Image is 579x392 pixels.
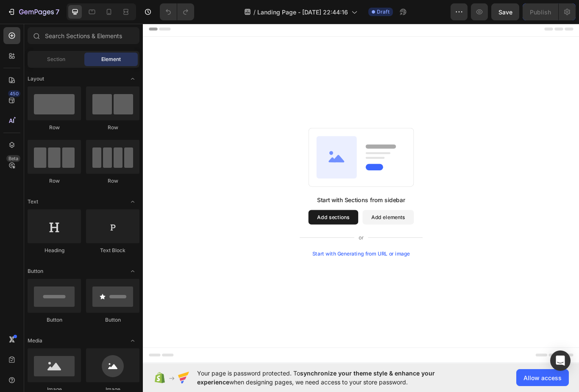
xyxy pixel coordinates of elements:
div: Start with Sections from sidebar [203,203,306,213]
div: 450 [8,90,20,97]
span: Button [28,267,43,275]
span: / [253,8,256,17]
div: Open Intercom Messenger [550,350,571,371]
div: Button [86,316,139,324]
input: Search Sections & Elements [28,27,139,44]
span: Layout [28,75,44,83]
span: Save [498,8,512,16]
button: Allow access [516,369,569,386]
button: 7 [3,3,63,20]
p: 7 [56,7,59,17]
div: Row [28,124,81,131]
div: Button [28,316,81,324]
span: Toggle open [126,195,139,209]
button: Publish [523,3,558,20]
div: Row [86,124,139,131]
span: Media [28,337,42,345]
div: Row [86,177,139,185]
button: Add elements [256,220,316,236]
div: Undo/Redo [160,3,194,20]
div: Heading [28,247,81,254]
span: Text [28,198,38,206]
span: synchronize your theme style & enhance your experience [197,370,435,386]
div: Beta [6,155,20,162]
span: Section [47,56,65,63]
span: Landing Page - [DATE] 22:44:16 [257,8,348,17]
span: Allow access [523,373,562,382]
span: Your page is password protected. To when designing pages, we need access to your store password. [197,369,468,386]
div: Publish [530,8,551,17]
div: Row [28,177,81,185]
div: Start with Generating from URL or image [198,267,312,274]
span: Toggle open [126,264,139,278]
iframe: Design area [143,22,579,365]
span: Element [101,56,121,63]
button: Add sections [193,220,251,236]
span: Draft [377,8,390,16]
span: Toggle open [126,72,139,86]
div: Text Block [86,247,139,254]
button: Save [491,3,519,20]
span: Toggle open [126,334,139,348]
